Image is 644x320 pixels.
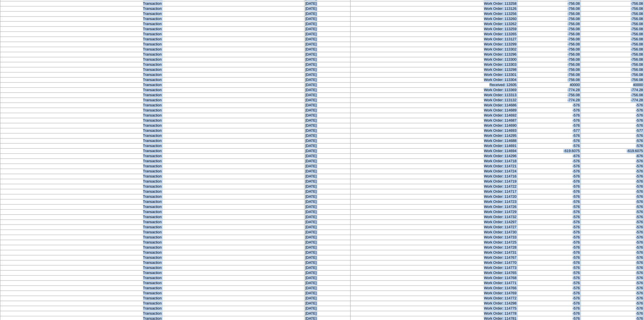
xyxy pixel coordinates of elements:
[351,98,518,103] td: Work Order: 113132
[580,250,644,255] td: -576
[0,128,305,133] td: Transaction
[517,235,580,240] td: -576
[0,169,305,174] td: Transaction
[517,215,580,220] td: -576
[0,138,305,144] td: Transaction
[304,144,350,149] td: [DATE]
[517,169,580,174] td: -576
[580,194,644,199] td: -576
[351,47,518,52] td: Work Order: 113302
[0,230,305,235] td: Transaction
[517,286,580,291] td: -576
[351,255,518,260] td: Work Order: 114767
[580,12,644,17] td: -756.08
[0,174,305,179] td: Transaction
[580,138,644,144] td: -576
[351,281,518,286] td: Work Order: 114771
[304,12,350,17] td: [DATE]
[351,159,518,164] td: Work Order: 114718
[351,72,518,78] td: Work Order: 113301
[517,123,580,128] td: -576
[517,108,580,113] td: -576
[517,62,580,67] td: -756.08
[517,37,580,42] td: -756.08
[517,27,580,32] td: -756.08
[351,225,518,230] td: Work Order: 114727
[0,255,305,260] td: Transaction
[0,235,305,240] td: Transaction
[351,123,518,128] td: Work Order: 114690
[0,179,305,184] td: Transaction
[580,271,644,276] td: -576
[0,93,305,98] td: Transaction
[351,301,518,306] td: Work Order: 114298
[304,301,350,306] td: [DATE]
[580,103,644,108] td: -576
[351,189,518,194] td: Work Order: 114717
[0,42,305,47] td: Transaction
[304,286,350,291] td: [DATE]
[580,37,644,42] td: -756.08
[580,230,644,235] td: -576
[304,199,350,205] td: [DATE]
[580,164,644,169] td: -576
[0,47,305,52] td: Transaction
[0,301,305,306] td: Transaction
[0,133,305,138] td: Transaction
[0,17,305,22] td: Transaction
[580,154,644,159] td: -676
[517,154,580,159] td: -676
[517,83,580,88] td: 40000
[351,27,518,32] td: Work Order: 113259
[0,118,305,123] td: Transaction
[0,189,305,194] td: Transaction
[351,138,518,144] td: Work Order: 114688
[517,144,580,149] td: -576
[580,245,644,250] td: -576
[304,296,350,301] td: [DATE]
[304,78,350,83] td: [DATE]
[517,291,580,296] td: -576
[517,194,580,199] td: -576
[517,199,580,205] td: -576
[304,123,350,128] td: [DATE]
[0,88,305,93] td: Transaction
[304,17,350,22] td: [DATE]
[0,184,305,189] td: Transaction
[0,37,305,42] td: Transaction
[580,205,644,210] td: -576
[351,133,518,138] td: Work Order: 114295
[351,42,518,47] td: Work Order: 113299
[580,144,644,149] td: -576
[517,98,580,103] td: -774.28
[0,245,305,250] td: Transaction
[517,149,580,154] td: -619.6075
[580,265,644,271] td: -576
[304,103,350,108] td: [DATE]
[517,93,580,98] td: -756.08
[580,123,644,128] td: -576
[304,154,350,159] td: [DATE]
[351,215,518,220] td: Work Order: 114732
[0,296,305,301] td: Transaction
[304,118,350,123] td: [DATE]
[351,164,518,169] td: Work Order: 114721
[580,220,644,225] td: -576
[304,83,350,88] td: [DATE]
[351,22,518,27] td: Work Order: 113262
[580,27,644,32] td: -756.08
[517,159,580,164] td: -576
[304,210,350,215] td: [DATE]
[517,205,580,210] td: -576
[304,32,350,37] td: [DATE]
[517,67,580,72] td: -756.08
[304,260,350,265] td: [DATE]
[0,164,305,169] td: Transaction
[580,184,644,189] td: -576
[304,57,350,62] td: [DATE]
[0,159,305,164] td: Transaction
[580,32,644,37] td: -756.08
[0,52,305,57] td: Transaction
[351,1,518,6] td: Work Order: 113258
[580,169,644,174] td: -576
